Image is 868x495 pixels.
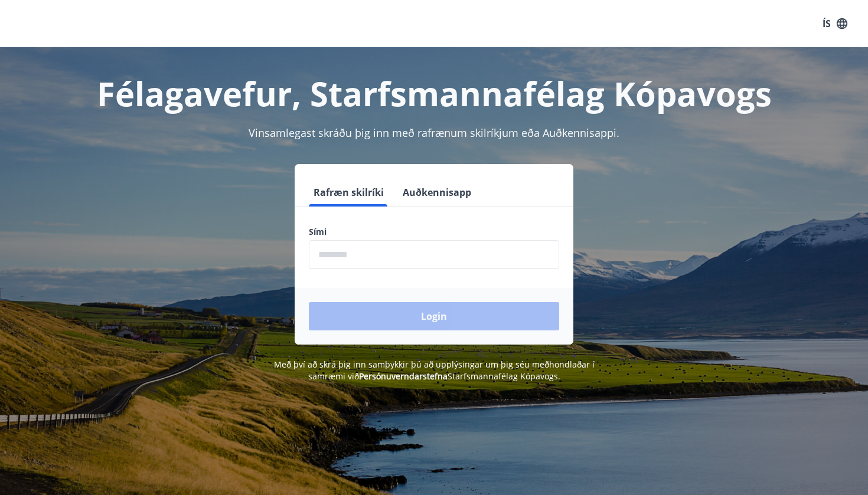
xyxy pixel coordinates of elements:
span: Með því að skrá þig inn samþykkir þú að upplýsingar um þig séu meðhöndlaðar í samræmi við Starfsm... [274,359,595,382]
button: Rafræn skilríki [309,178,389,206]
h1: Félagavefur, Starfsmannafélag Kópavogs [23,71,845,116]
button: Auðkennisapp [398,178,476,206]
span: Vinsamlegast skráðu þig inn með rafrænum skilríkjum eða Auðkennisappi. [249,126,619,140]
label: Sími [309,226,559,238]
button: ÍS [816,13,854,34]
a: Persónuverndarstefna [359,371,448,382]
